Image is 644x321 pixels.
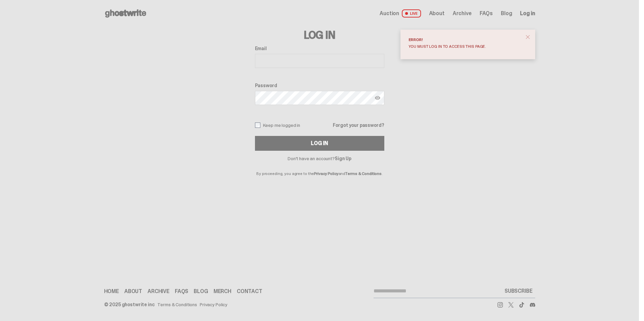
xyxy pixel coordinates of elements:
a: Sign Up [335,155,351,162]
label: Email [255,46,384,51]
a: Auction LIVE [380,9,421,17]
a: Terms & Conditions [345,171,382,176]
img: Show password [375,95,380,101]
a: Archive [453,11,472,16]
div: Error! [409,38,522,42]
span: Auction [380,11,399,16]
a: About [124,289,142,294]
div: Log In [311,141,328,146]
a: Home [104,289,119,294]
a: Blog [194,289,208,294]
a: FAQs [175,289,188,294]
a: Log in [520,11,535,16]
a: Privacy Policy [200,302,227,307]
a: Archive [148,289,169,294]
a: Merch [214,289,231,294]
button: close [522,31,534,43]
a: Contact [237,289,262,294]
a: About [429,11,445,16]
button: SUBSCRIBE [502,284,535,298]
a: Blog [501,11,512,16]
p: Don't have an account? [255,156,384,161]
label: Password [255,83,384,88]
button: Log In [255,136,384,151]
h3: Log In [255,30,384,40]
div: © 2025 ghostwrite inc [104,302,155,307]
p: By proceeding, you agree to the and . [255,161,384,176]
input: Keep me logged in [255,122,260,128]
div: You must log in to access this page. [409,44,522,48]
a: Privacy Policy [314,171,338,176]
a: Terms & Conditions [157,302,197,307]
span: LIVE [402,9,421,17]
label: Keep me logged in [255,122,300,128]
a: Forgot your password? [333,123,384,128]
a: FAQs [480,11,493,16]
